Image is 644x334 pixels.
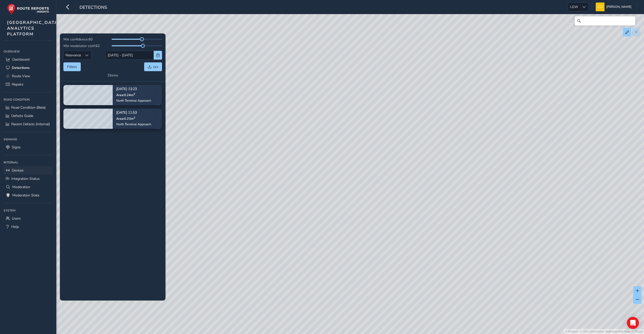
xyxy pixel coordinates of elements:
[606,3,631,11] span: [PERSON_NAME]
[11,176,40,181] span: Integration Status
[12,216,21,221] span: Users
[134,115,135,119] sup: 2
[4,223,53,231] a: Help
[7,4,49,15] img: rr logo
[11,122,50,127] span: Recent Defects (Internal)
[4,64,53,72] a: Detections
[4,103,53,112] a: Road Condition (Beta)
[4,80,53,89] a: Repairs
[4,143,53,151] a: Signs
[96,44,100,48] span: 62
[79,4,107,11] span: Detections
[107,73,118,78] div: 2 items
[11,113,33,118] span: Defects Guide
[4,96,53,103] div: Road Condition
[596,3,605,11] img: diamond-layout
[4,120,53,128] a: Recent Defects (Internal)
[4,207,53,214] div: System
[12,145,21,150] span: Signs
[11,105,46,110] span: Road Condition (Beta)
[12,57,29,62] span: Dashboard
[4,136,53,143] div: Signage
[63,62,81,71] button: Filters
[4,48,53,55] div: Overview
[116,111,151,114] p: [DATE] 11:53
[4,55,53,64] a: Dashboard
[4,159,53,166] div: Internal
[12,168,24,173] span: Devices
[568,3,580,11] span: LGW
[4,175,53,183] a: Integration Status
[4,166,53,175] a: Devices
[596,3,633,11] button: [PERSON_NAME]
[7,20,60,37] span: [GEOGRAPHIC_DATA] ANALYTICS PLATFORM
[83,51,91,59] div: Sort by Date
[116,116,135,120] span: Area: 0.23 m
[116,98,151,102] div: North Terminal Approach
[12,193,39,198] span: Moderation Stats
[12,65,30,70] span: Detections
[4,191,53,199] a: Moderation Stats
[12,74,30,78] span: Route View
[12,82,23,87] span: Repairs
[144,62,162,71] button: csv
[63,37,89,42] span: Min confidence:
[63,44,96,48] span: Min modelator conf:
[89,37,93,42] span: 60
[116,87,151,91] p: [DATE] 13:23
[4,183,53,191] a: Moderation
[12,185,30,189] span: Moderation
[4,112,53,120] a: Defects Guide
[4,72,53,80] a: Route View
[4,214,53,223] a: Users
[116,122,151,126] div: North Terminal Approach
[153,64,158,69] span: csv
[627,317,639,329] div: Open Intercom Messenger
[116,93,135,97] span: Area: 0.24 m
[64,51,83,59] span: Relevance
[11,224,19,229] span: Help
[134,92,135,96] sup: 2
[575,16,635,25] input: Search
